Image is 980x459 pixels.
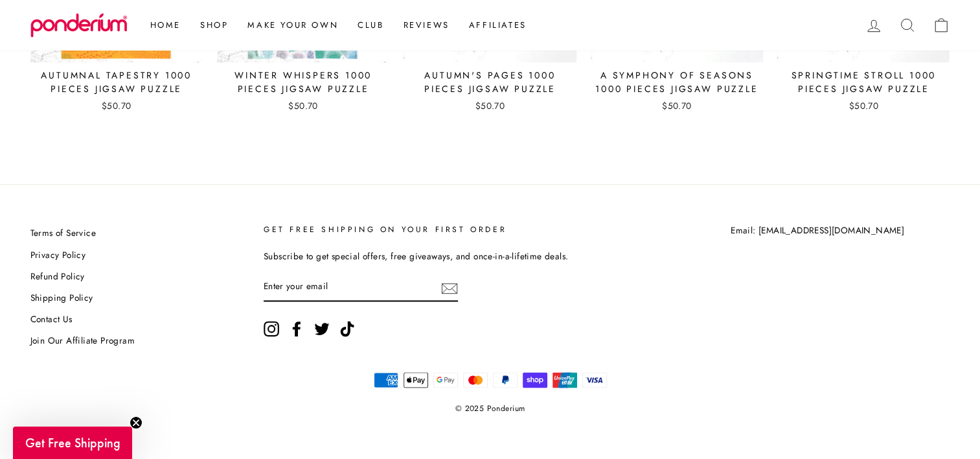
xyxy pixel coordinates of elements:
[130,416,142,429] button: Close teaser
[30,224,96,243] a: Terms of Service
[30,13,128,38] img: Ponderium
[141,14,190,37] a: Home
[591,69,763,96] div: A Symphony of Seasons 1000 Pieces Jigsaw Puzzle
[591,99,763,112] div: $50.70
[264,250,678,264] p: Subscribe to get special offers, free giveaways, and once-in-a-lifetime deals.
[30,246,86,265] a: Privacy Policy
[777,69,950,96] div: Springtime Stroll 1000 Pieces Jigsaw Puzzle
[13,427,132,459] div: Get Free ShippingClose teaser
[348,14,393,37] a: Club
[441,279,458,296] button: Subscribe
[731,224,911,238] p: Email: [EMAIL_ADDRESS][DOMAIN_NAME]
[30,267,85,287] a: Refund Policy
[404,99,576,112] div: $50.70
[217,69,389,96] div: Winter Whispers 1000 Pieces Jigsaw Puzzle
[25,434,120,451] span: Get Free Shipping
[217,99,389,112] div: $50.70
[30,310,73,329] a: Contact Us
[134,14,536,37] ul: Primary
[777,99,950,112] div: $50.70
[238,14,348,37] a: Make Your Own
[190,14,238,37] a: Shop
[30,99,203,112] div: $50.70
[404,69,576,96] div: Autumn's Pages 1000 Pieces Jigsaw Puzzle
[394,14,459,37] a: Reviews
[264,224,678,236] p: GET FREE SHIPPING ON YOUR FIRST ORDER
[264,273,458,301] input: Enter your email
[459,14,536,37] a: Affiliates
[30,288,93,308] a: Shipping Policy
[30,393,950,420] p: © 2025 Ponderium
[30,331,135,351] a: Join Our Affiliate Program
[30,69,203,96] div: Autumnal Tapestry 1000 Pieces Jigsaw Puzzle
